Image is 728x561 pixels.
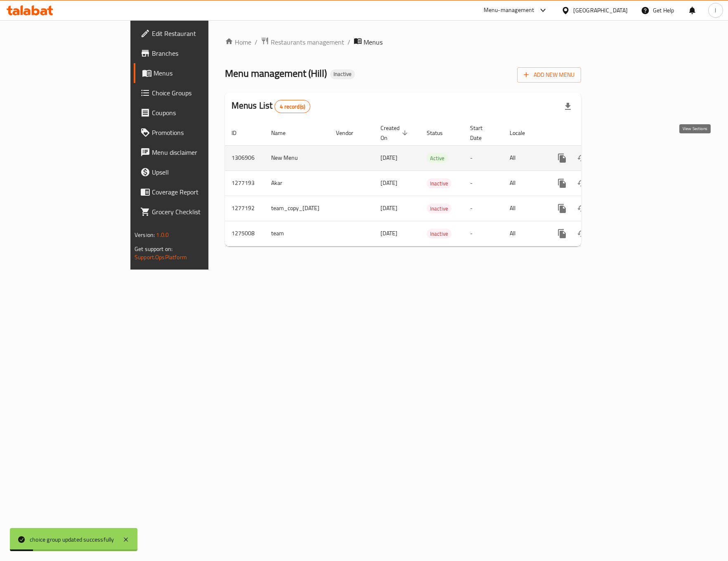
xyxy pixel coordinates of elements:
[381,123,410,143] span: Created On
[558,97,578,116] div: Export file
[572,173,592,193] button: Change Status
[552,148,572,168] button: more
[503,196,546,221] td: All
[347,37,350,47] li: /
[134,202,252,222] a: Grocery Checklist
[152,147,246,157] span: Menu disclaimer
[152,207,246,217] span: Grocery Checklist
[152,28,246,38] span: Edit Restaurant
[135,244,173,254] span: Get support on:
[265,145,329,170] td: New Menu
[134,103,252,123] a: Coupons
[134,63,252,83] a: Menus
[427,154,448,163] span: Active
[134,24,252,43] a: Edit Restaurant
[265,221,329,246] td: team
[134,123,252,142] a: Promotions
[503,221,546,246] td: All
[265,170,329,196] td: Akar
[134,43,252,63] a: Branches
[152,48,246,58] span: Branches
[427,178,451,188] div: Inactive
[381,228,397,239] span: [DATE]
[271,37,344,47] span: Restaurants management
[715,6,716,15] span: l
[427,179,451,188] span: Inactive
[134,162,252,182] a: Upsell
[427,204,451,213] span: Inactive
[381,203,397,213] span: [DATE]
[225,37,581,47] nav: breadcrumb
[261,37,344,47] a: Restaurants management
[274,100,310,113] div: Total records count
[330,69,355,79] div: Inactive
[265,196,329,221] td: team_copy_[DATE]
[271,128,296,138] span: Name
[484,5,534,15] div: Menu-management
[225,121,638,246] table: enhanced table
[152,108,246,118] span: Coupons
[255,37,258,47] li: /
[152,167,246,177] span: Upsell
[232,99,310,113] h2: Menus List
[572,224,592,244] button: Change Status
[427,128,454,138] span: Status
[152,88,246,98] span: Choice Groups
[152,187,246,197] span: Coverage Report
[134,182,252,202] a: Coverage Report
[232,128,247,138] span: ID
[381,178,397,188] span: [DATE]
[364,37,383,47] span: Menus
[225,64,327,83] span: Menu management ( Hill )
[503,145,546,170] td: All
[135,252,187,263] a: Support.OpsPlatform
[552,224,572,244] button: more
[463,221,503,246] td: -
[510,128,536,138] span: Locale
[336,128,364,138] span: Vendor
[572,199,592,218] button: Change Status
[154,68,246,78] span: Menus
[573,6,628,15] div: [GEOGRAPHIC_DATA]
[427,153,448,163] div: Active
[517,67,581,83] button: Add New Menu
[546,121,638,146] th: Actions
[427,229,451,239] span: Inactive
[470,123,493,143] span: Start Date
[135,230,155,240] span: Version:
[463,145,503,170] td: -
[463,196,503,221] td: -
[427,229,451,239] div: Inactive
[552,199,572,218] button: more
[427,204,451,213] div: Inactive
[381,152,397,163] span: [DATE]
[524,70,574,80] span: Add New Menu
[572,148,592,168] button: Change Status
[503,170,546,196] td: All
[275,103,310,111] span: 4 record(s)
[134,83,252,103] a: Choice Groups
[30,535,114,544] div: choice group updated successfully
[463,170,503,196] td: -
[152,128,246,137] span: Promotions
[552,173,572,193] button: more
[330,71,355,78] span: Inactive
[156,230,169,240] span: 1.0.0
[134,142,252,162] a: Menu disclaimer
